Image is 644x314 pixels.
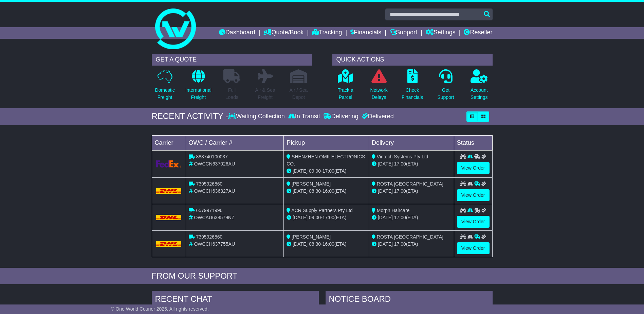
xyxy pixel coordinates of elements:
div: (ETA) [372,160,451,168]
span: 7395926860 [196,181,222,187]
span: © One World Courier 2025. All rights reserved. [111,306,209,312]
span: [PERSON_NAME] [292,181,331,187]
span: [DATE] [378,241,393,247]
span: 09:00 [309,168,321,174]
span: 16:00 [323,241,334,247]
p: Track a Parcel [338,87,353,101]
td: Pickup [284,135,369,150]
span: Vintech Systems Pty Ltd [377,154,428,159]
div: Delivering [322,113,360,120]
span: OWCCN637026AU [194,161,235,167]
span: 883740100037 [196,154,227,159]
div: - (ETA) [287,214,366,221]
span: 08:30 [309,241,321,247]
span: [DATE] [293,241,308,247]
span: ACR Supply Partners Pty Ltd [291,208,353,213]
a: Reseller [464,27,492,39]
span: 17:00 [323,215,334,220]
div: RECENT CHAT [152,291,319,309]
span: OWCCH636327AU [194,188,235,194]
p: International Freight [185,87,211,101]
p: Account Settings [471,87,488,101]
span: OWCAU638579NZ [194,215,234,220]
span: 6579971996 [196,208,222,213]
div: Delivered [360,113,394,120]
a: View Order [457,162,490,174]
span: [DATE] [293,188,308,194]
span: [PERSON_NAME] [292,234,331,240]
a: Support [390,27,417,39]
a: Settings [426,27,456,39]
span: SHENZHEN OMK ELECTRONICS CO. [287,154,365,167]
span: Morph Haircare [377,208,409,213]
div: (ETA) [372,188,451,195]
span: ROSTA [GEOGRAPHIC_DATA] [377,234,443,240]
a: View Order [457,189,490,201]
span: 17:00 [394,215,406,220]
div: (ETA) [372,214,451,221]
span: [DATE] [378,215,393,220]
a: Financials [350,27,381,39]
p: Air / Sea Depot [290,87,308,101]
img: DHL.png [156,215,182,220]
div: - (ETA) [287,188,366,195]
td: OWC / Carrier # [186,135,284,150]
span: 08:30 [309,188,321,194]
div: NOTICE BOARD [326,291,493,309]
p: Network Delays [370,87,387,101]
p: Air & Sea Freight [255,87,275,101]
span: ROSTA [GEOGRAPHIC_DATA] [377,181,443,187]
div: In Transit [287,113,322,120]
div: RECENT ACTIVITY - [152,111,228,121]
span: OWCCH637755AU [194,241,235,247]
a: NetworkDelays [370,69,388,105]
a: DomesticFreight [154,69,175,105]
div: GET A QUOTE [152,54,312,66]
td: Delivery [369,135,454,150]
div: - (ETA) [287,241,366,248]
p: Domestic Freight [155,87,174,101]
a: GetSupport [437,69,454,105]
span: 17:00 [394,188,406,194]
a: Track aParcel [337,69,354,105]
div: - (ETA) [287,168,366,175]
div: Waiting Collection [228,113,286,120]
div: (ETA) [372,241,451,248]
span: 17:00 [394,241,406,247]
td: Status [454,135,492,150]
a: AccountSettings [470,69,488,105]
a: Quote/Book [263,27,303,39]
span: [DATE] [378,161,393,167]
span: [DATE] [378,188,393,194]
a: Dashboard [219,27,255,39]
p: Full Loads [223,87,240,101]
span: 16:00 [323,188,334,194]
span: 17:00 [394,161,406,167]
td: Carrier [152,135,186,150]
p: Get Support [437,87,454,101]
img: GetCarrierServiceLogo [156,160,182,168]
span: 09:00 [309,215,321,220]
a: View Order [457,216,490,228]
span: 7395926860 [196,234,222,240]
img: DHL.png [156,188,182,194]
p: Check Financials [402,87,423,101]
a: CheckFinancials [401,69,423,105]
a: View Order [457,242,490,254]
span: [DATE] [293,215,308,220]
div: FROM OUR SUPPORT [152,271,493,281]
div: QUICK ACTIONS [332,54,493,66]
span: [DATE] [293,168,308,174]
span: 17:00 [323,168,334,174]
a: InternationalFreight [185,69,212,105]
img: DHL.png [156,241,182,247]
a: Tracking [312,27,342,39]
